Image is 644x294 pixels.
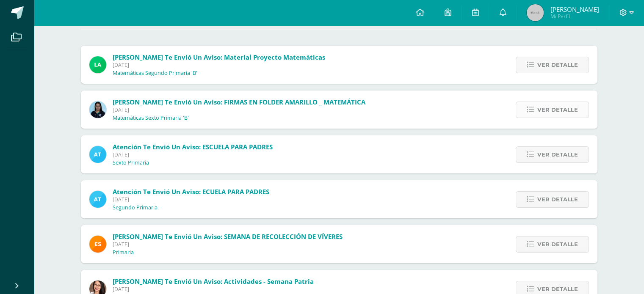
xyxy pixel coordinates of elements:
[89,146,106,163] img: 9fc725f787f6a993fc92a288b7a8b70c.png
[113,151,273,158] span: [DATE]
[113,204,158,211] p: Segundo Primaria
[113,241,343,248] span: [DATE]
[113,143,273,151] span: Atención te envió un aviso: ESCUELA PARA PADRES
[550,5,599,14] span: [PERSON_NAME]
[537,236,578,252] span: Ver detalle
[537,57,578,73] span: Ver detalle
[537,147,578,162] span: Ver detalle
[537,102,578,118] span: Ver detalle
[113,53,325,61] span: [PERSON_NAME] te envió un aviso: Material Proyecto Matemáticas
[113,98,365,106] span: [PERSON_NAME] te envió un aviso: FIRMAS EN FOLDER AMARILLO _ MATEMÁTICA
[89,191,106,208] img: 9fc725f787f6a993fc92a288b7a8b70c.png
[113,70,197,77] p: Matemáticas Segundo Primaria 'B'
[550,13,599,20] span: Mi Perfil
[113,106,365,113] span: [DATE]
[113,196,269,203] span: [DATE]
[113,277,314,286] span: [PERSON_NAME] te envió un aviso: Actividades - Semana Patria
[89,236,106,253] img: 4ba0fbdb24318f1bbd103ebd070f4524.png
[527,4,544,21] img: 45x45
[89,101,106,118] img: 1c2e75a0a924ffa84caa3ccf4b89f7cc.png
[113,232,343,241] span: [PERSON_NAME] te envió un aviso: SEMANA DE RECOLECCIÓN DE VÍVERES
[89,56,106,73] img: 23ebc151efb5178ba50558fdeb86cd78.png
[113,249,134,256] p: Primaria
[113,286,314,293] span: [DATE]
[113,61,325,69] span: [DATE]
[113,187,269,196] span: Atención te envió un aviso: ECUELA PARA PADRES
[113,159,149,166] p: Sexto Primaria
[113,115,189,121] p: Matemáticas Sexto Primaria 'B'
[537,192,578,207] span: Ver detalle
